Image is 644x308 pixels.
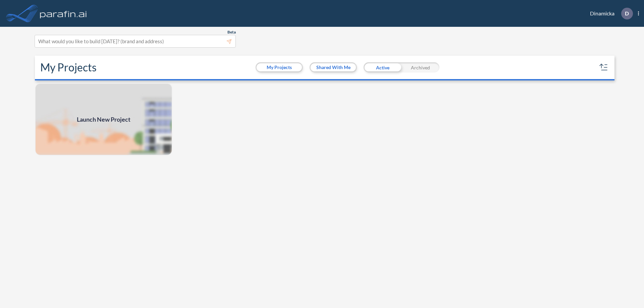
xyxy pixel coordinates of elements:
[227,29,236,35] span: Beta
[35,83,172,156] img: add
[257,63,302,71] button: My Projects
[311,63,356,71] button: Shared With Me
[598,62,609,73] button: sort
[35,83,172,156] a: Launch New Project
[39,7,88,20] img: logo
[40,61,97,74] h2: My Projects
[77,115,130,124] span: Launch New Project
[364,62,401,72] div: Active
[625,10,629,16] p: D
[580,8,639,19] div: Dinamicka
[401,62,439,72] div: Archived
